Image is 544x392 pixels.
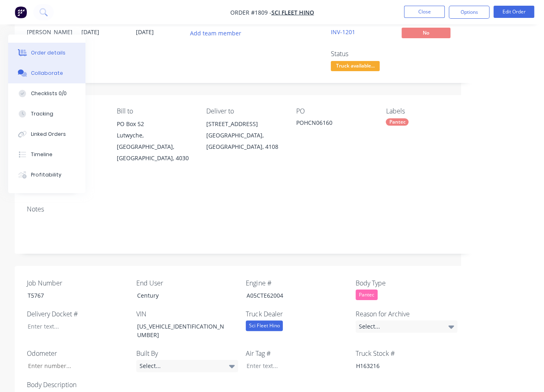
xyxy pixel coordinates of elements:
label: Truck Dealer [246,309,347,319]
button: Edit Order [494,6,534,18]
button: Close [404,6,445,18]
button: Tracking [8,104,85,124]
button: Timeline [8,144,85,165]
button: Truck available... [331,61,380,73]
div: [STREET_ADDRESS] [206,118,283,130]
div: Created by [27,17,72,24]
div: [GEOGRAPHIC_DATA], [GEOGRAPHIC_DATA], 4108 [206,130,283,152]
label: Body Type [356,278,457,288]
div: Linked Orders [31,131,66,138]
div: Select... [136,360,238,372]
div: Timeline [31,151,52,158]
input: Enter number... [21,360,129,372]
div: Pantec [386,118,409,126]
span: [DATE] [136,28,154,36]
div: [US_VEHICLE_IDENTIFICATION_NUMBER] [131,320,232,341]
div: Collaborate [31,70,63,77]
button: Checklists 0/0 [8,83,85,104]
button: Options [449,6,489,19]
label: Built By [136,348,238,358]
div: Invoiced [402,17,463,24]
div: [PERSON_NAME] [27,28,72,36]
button: Order details [8,43,85,63]
label: Air Tag # [246,348,347,358]
div: [STREET_ADDRESS][GEOGRAPHIC_DATA], [GEOGRAPHIC_DATA], 4108 [206,118,283,152]
div: Tracking [31,110,53,118]
div: Checklists 0/0 [31,90,67,97]
div: Assigned to [190,17,272,24]
label: Truck Stock # [356,348,457,358]
div: PO Box 52Lutwyche, [GEOGRAPHIC_DATA], [GEOGRAPHIC_DATA], 4030 [117,118,194,164]
label: Job Number [27,278,129,288]
button: Collaborate [8,63,85,83]
img: Factory [15,6,27,18]
div: Created [81,17,126,24]
div: Profitability [31,171,61,179]
label: Reason for Archive [356,309,457,319]
div: Labels [386,107,463,115]
div: Lutwyche, [GEOGRAPHIC_DATA], [GEOGRAPHIC_DATA], 4030 [117,130,194,164]
div: Notes [27,205,463,213]
div: Century [131,290,232,301]
button: Linked Orders [8,124,85,144]
label: Odometer [27,348,129,358]
div: Status [331,50,392,58]
label: VIN [136,309,238,319]
label: End User [136,278,238,288]
button: Add team member [186,28,246,39]
button: Profitability [8,165,85,185]
div: Required [136,17,181,24]
span: [DATE] [81,28,99,36]
div: Order details [31,49,66,57]
div: Bill to [117,107,194,115]
label: Body Description [27,380,129,390]
div: T5767 [21,290,123,301]
div: Deliver to [206,107,283,115]
button: Add team member [190,28,246,39]
span: No [402,28,450,38]
a: INV-1201 [331,28,355,36]
label: Delivery Docket # [27,309,129,319]
div: Select... [356,320,457,333]
div: Pantec [356,290,378,300]
div: H163216 [350,360,451,372]
div: A05CTE62004 [240,290,342,301]
span: Truck available... [331,61,380,71]
div: POHCN06160 [296,118,373,130]
span: Order #1809 - [230,9,271,16]
div: Xero Order # [331,17,392,24]
a: Sci Fleet Hino [271,9,314,16]
label: Engine # [246,278,347,288]
div: PO [296,107,373,115]
div: PO Box 52 [117,118,194,130]
div: Sci Fleet Hino [246,320,283,331]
